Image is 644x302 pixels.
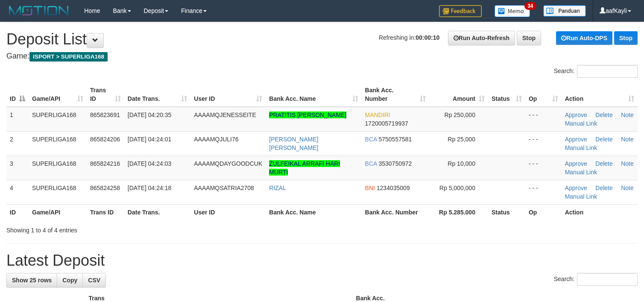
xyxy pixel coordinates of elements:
[565,120,597,127] a: Manual Link
[90,160,120,167] span: 865824216
[87,204,124,220] th: Trans ID
[194,136,238,143] span: AAAAMQJULI76
[621,111,634,118] a: Note
[266,82,361,107] th: Bank Acc. Name: activate to sort column ascending
[128,136,171,143] span: [DATE] 04:24:01
[6,155,29,180] td: 3
[565,111,587,118] a: Approve
[6,204,29,220] th: ID
[29,155,87,180] td: SUPERLIGA168
[29,107,87,132] td: SUPERLIGA168
[124,82,190,107] th: Date Trans.: activate to sort column ascending
[377,185,410,191] span: Copy 1234035009 to clipboard
[378,136,412,143] span: Copy 5750557581 to clipboard
[269,136,318,151] a: [PERSON_NAME] [PERSON_NAME]
[543,5,586,17] img: panduan.png
[6,131,29,155] td: 2
[194,160,262,167] span: AAAAMQDAYGOODCUK
[269,185,286,191] a: RIZAL
[562,82,638,107] th: Action: activate to sort column ascending
[57,273,83,287] a: Copy
[488,204,525,220] th: Status
[445,111,475,118] span: Rp 250,000
[554,273,638,286] label: Search:
[6,82,29,107] th: ID: activate to sort column descending
[595,111,612,118] a: Delete
[128,185,171,191] span: [DATE] 04:24:18
[429,82,488,107] th: Amount: activate to sort column ascending
[595,136,612,143] a: Delete
[190,204,266,220] th: User ID
[439,5,482,17] img: Feedback.jpg
[128,160,171,167] span: [DATE] 04:24:03
[565,169,597,176] a: Manual Link
[577,65,638,78] input: Search:
[29,131,87,155] td: SUPERLIGA168
[269,111,346,118] a: PRATITIS [PERSON_NAME]
[6,273,57,287] a: Show 25 rows
[614,31,638,45] a: Stop
[488,82,525,107] th: Status: activate to sort column ascending
[565,144,597,151] a: Manual Link
[87,82,124,107] th: Trans ID: activate to sort column ascending
[416,34,439,41] strong: 00:00:10
[524,2,536,10] span: 34
[365,120,408,127] span: Copy 1720005719937 to clipboard
[128,111,171,118] span: [DATE] 04:20:35
[565,185,587,191] a: Approve
[621,136,634,143] a: Note
[6,252,638,269] h1: Latest Deposit
[365,160,377,167] span: BCA
[194,111,256,118] span: AAAAMQJENESSEITE
[517,31,541,45] a: Stop
[595,160,612,167] a: Delete
[554,65,638,78] label: Search:
[525,131,562,155] td: - - -
[525,107,562,132] td: - - -
[194,185,254,191] span: AAAAMQSATRIA2708
[62,277,77,284] span: Copy
[525,82,562,107] th: Op: activate to sort column ascending
[29,180,87,204] td: SUPERLIGA168
[621,160,634,167] a: Note
[562,204,638,220] th: Action
[90,111,120,118] span: 865823691
[525,180,562,204] td: - - -
[365,136,377,143] span: BCA
[621,185,634,191] a: Note
[429,204,488,220] th: Rp 5.285.000
[266,204,361,220] th: Bank Acc. Name
[378,160,412,167] span: Copy 3530750972 to clipboard
[448,31,515,45] a: Run Auto-Refresh
[565,193,597,200] a: Manual Link
[269,160,340,176] a: ZULFEIKAL ARRAFI HARI MURTI
[439,185,475,191] span: Rp 5,000,000
[556,31,612,45] a: Run Auto-DPS
[595,185,612,191] a: Delete
[495,5,530,17] img: Button%20Memo.svg
[379,34,439,41] span: Refreshing in:
[29,52,108,62] span: ISPORT > SUPERLIGA168
[565,160,587,167] a: Approve
[29,82,87,107] th: Game/API: activate to sort column ascending
[6,223,262,235] div: Showing 1 to 4 of 4 entries
[88,277,100,284] span: CSV
[82,273,106,287] a: CSV
[565,136,587,143] a: Approve
[190,82,266,107] th: User ID: activate to sort column ascending
[365,111,390,118] span: MANDIRI
[577,273,638,286] input: Search:
[525,204,562,220] th: Op
[448,136,475,143] span: Rp 25,000
[29,204,87,220] th: Game/API
[362,82,430,107] th: Bank Acc. Number: activate to sort column ascending
[362,204,430,220] th: Bank Acc. Number
[365,185,375,191] span: BNI
[124,204,190,220] th: Date Trans.
[90,185,120,191] span: 865824258
[448,160,475,167] span: Rp 10,000
[525,155,562,180] td: - - -
[90,136,120,143] span: 865824206
[6,4,71,17] img: MOTION_logo.png
[6,180,29,204] td: 4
